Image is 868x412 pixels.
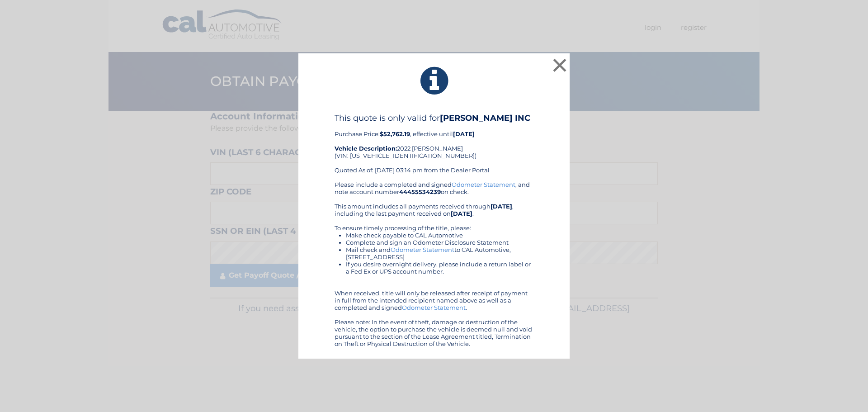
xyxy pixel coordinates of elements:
[346,239,533,246] li: Complete and sign an Odometer Disclosure Statement
[346,246,533,260] li: Mail check and to CAL Automotive, [STREET_ADDRESS]
[402,304,466,311] a: Odometer Statement
[335,181,533,347] div: Please include a completed and signed , and note account number on check. This amount includes al...
[491,203,512,210] b: [DATE]
[451,210,472,217] b: [DATE]
[346,260,533,275] li: If you desire overnight delivery, please include a return label or a Fed Ex or UPS account number.
[346,232,533,239] li: Make check payable to CAL Automotive
[335,113,533,123] h4: This quote is only valid for
[335,145,397,152] strong: Vehicle Description:
[440,113,530,123] b: [PERSON_NAME] INC
[551,56,569,74] button: ×
[452,181,515,188] a: Odometer Statement
[380,130,410,137] b: $52,762.19
[453,130,475,137] b: [DATE]
[391,246,454,253] a: Odometer Statement
[399,188,441,195] b: 44455534239
[335,113,533,181] div: Purchase Price: , effective until 2022 [PERSON_NAME] (VIN: [US_VEHICLE_IDENTIFICATION_NUMBER]) Qu...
